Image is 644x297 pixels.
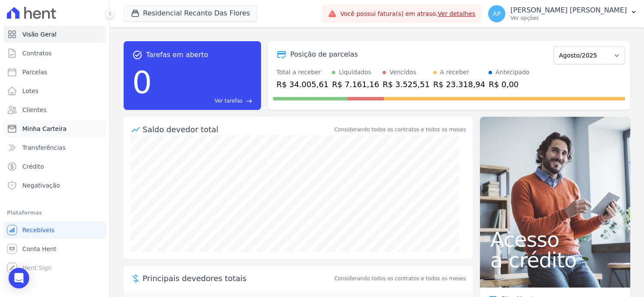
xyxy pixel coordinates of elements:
span: AP [493,11,501,17]
a: Contratos [3,45,106,62]
p: [PERSON_NAME] [PERSON_NAME] [510,6,627,15]
span: east [246,98,252,104]
span: Visão Geral [22,30,57,39]
span: Contratos [22,49,52,58]
span: Parcelas [22,68,47,76]
div: Vencidos [389,68,416,77]
a: Recebíveis [3,221,106,239]
div: R$ 3.525,51 [383,79,430,90]
button: Residencial Recanto Das Flores [124,5,257,21]
p: Ver opções [510,15,627,21]
a: Lotes [3,82,106,100]
span: a crédito [490,250,620,270]
div: Saldo devedor total [143,124,333,135]
div: A receber [440,68,469,77]
div: Open Intercom Messenger [9,268,29,288]
span: Tarefas em aberto [146,50,208,60]
div: Antecipado [495,68,529,77]
span: Minha Carteira [22,124,67,133]
span: Ver tarefas [215,97,243,105]
div: Plataformas [7,208,103,218]
a: Clientes [3,101,106,118]
div: R$ 23.318,94 [433,79,485,90]
span: task_alt [132,50,143,60]
div: R$ 7.161,16 [332,79,379,90]
a: Negativação [3,177,106,194]
a: Transferências [3,139,106,156]
div: Posição de parcelas [290,49,358,60]
a: Crédito [3,158,106,175]
a: Ver detalhes [438,10,476,17]
button: AP [PERSON_NAME] [PERSON_NAME] Ver opções [481,2,644,26]
span: Conta Hent [22,245,56,253]
span: Negativação [22,181,60,190]
div: Considerando todos os contratos e todos os meses [334,126,466,133]
span: Clientes [22,106,46,114]
a: Minha Carteira [3,120,106,137]
span: Você possui fatura(s) em atraso. [340,9,475,18]
span: Transferências [22,143,66,152]
span: Crédito [22,162,44,171]
span: Principais devedores totais [143,273,333,284]
span: Lotes [22,87,39,95]
span: Considerando todos os contratos e todos os meses [334,275,466,282]
div: Liquidados [339,68,371,77]
div: R$ 34.005,61 [276,79,328,90]
div: R$ 0,00 [489,79,529,90]
div: 0 [132,60,152,105]
a: Visão Geral [3,26,106,43]
a: Conta Hent [3,240,106,258]
a: Parcelas [3,64,106,81]
span: Recebíveis [22,226,55,234]
div: Total a receber [276,68,328,77]
a: Ver tarefas east [155,97,252,105]
span: Acesso [490,229,620,250]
